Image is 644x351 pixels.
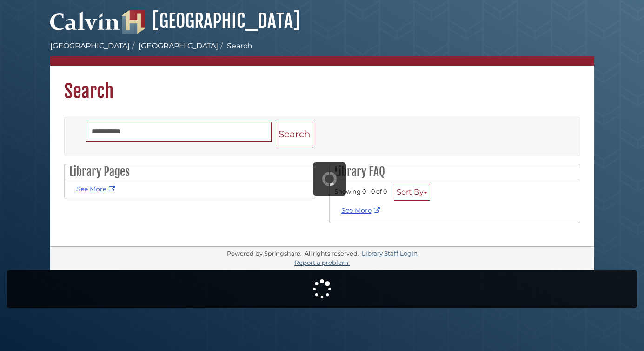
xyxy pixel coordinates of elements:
h2: Library FAQ [330,164,580,179]
a: Report a problem. [294,259,350,266]
a: Calvin University [50,21,120,30]
div: Powered by Springshare. [226,250,303,257]
img: Working... [322,172,337,186]
a: [GEOGRAPHIC_DATA] [122,9,300,33]
button: Search [276,122,313,147]
a: See More [341,206,383,215]
li: Search [218,40,252,52]
div: All rights reserved. [303,250,360,257]
img: Hekman Library Logo [122,10,145,34]
a: [GEOGRAPHIC_DATA] [50,41,130,50]
a: [GEOGRAPHIC_DATA] [139,41,218,50]
img: Calvin [50,7,120,34]
nav: breadcrumb [50,40,594,66]
a: See More [76,185,118,193]
span: Showing 0 - 0 of 0 [334,188,387,195]
h2: Library Pages [65,164,315,179]
button: Sort By [394,184,430,201]
a: Library Staff Login [362,250,418,257]
h1: Search [50,66,594,103]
